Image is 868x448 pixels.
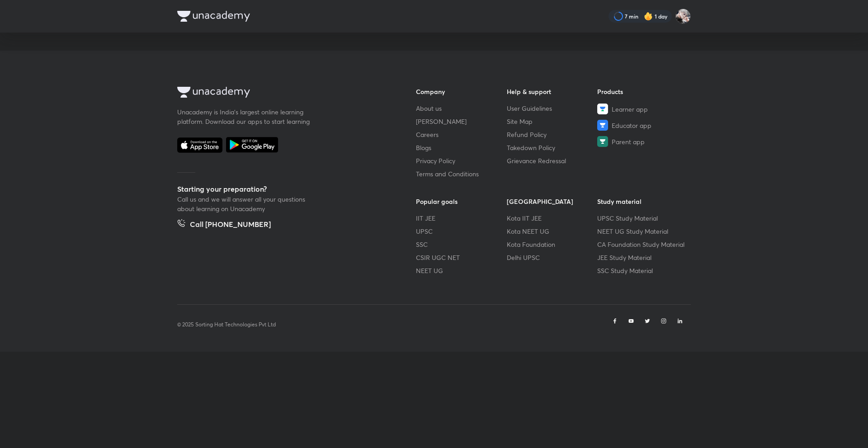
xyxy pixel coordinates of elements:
[507,104,598,113] a: User Guidelines
[597,213,688,223] a: UPSC Study Material
[190,219,271,231] h5: Call [PHONE_NUMBER]
[177,184,387,194] h5: Starting your preparation?
[507,226,598,236] a: Kota NEET UG
[507,240,598,249] a: Kota Foundation
[507,213,598,223] a: Kota IIT JEE
[507,117,598,126] a: Site Map
[507,143,598,152] a: Takedown Policy
[597,104,688,114] a: Learner app
[177,219,271,231] a: Call [PHONE_NUMBER]
[416,240,507,249] a: SSC
[416,104,507,113] a: About us
[597,87,688,96] h6: Products
[612,104,648,114] span: Learner app
[597,104,608,114] img: Learner app
[177,87,387,100] a: Company Logo
[644,12,653,21] img: streak
[597,120,688,131] a: Educator app
[416,130,439,139] span: Careers
[597,266,688,275] a: SSC Study Material
[416,226,507,236] a: UPSC
[507,156,598,165] a: Grievance Redressal
[597,197,688,206] h6: Study material
[507,130,598,139] a: Refund Policy
[416,143,507,152] a: Blogs
[507,253,598,262] a: Delhi UPSC
[416,130,507,139] a: Careers
[675,9,691,24] img: Navin Raj
[416,87,507,96] h6: Company
[416,169,507,179] a: Terms and Conditions
[597,136,688,147] a: Parent app
[597,136,608,147] img: Parent app
[177,11,250,22] img: Company Logo
[612,121,651,130] span: Educator app
[177,321,276,329] p: © 2025 Sorting Hat Technologies Pvt Ltd
[416,253,507,262] a: CSIR UGC NET
[416,197,507,206] h6: Popular goals
[416,213,507,223] a: IIT JEE
[416,117,507,126] a: [PERSON_NAME]
[597,253,688,262] a: JEE Study Material
[177,87,250,98] img: Company Logo
[507,197,598,206] h6: [GEOGRAPHIC_DATA]
[507,87,598,96] h6: Help & support
[597,240,688,249] a: CA Foundation Study Material
[416,156,507,165] a: Privacy Policy
[416,266,507,275] a: NEET UG
[597,226,688,236] a: NEET UG Study Material
[177,107,313,126] p: Unacademy is India’s largest online learning platform. Download our apps to start learning
[597,120,608,131] img: Educator app
[177,194,313,213] p: Call us and we will answer all your questions about learning on Unacademy
[612,137,645,146] span: Parent app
